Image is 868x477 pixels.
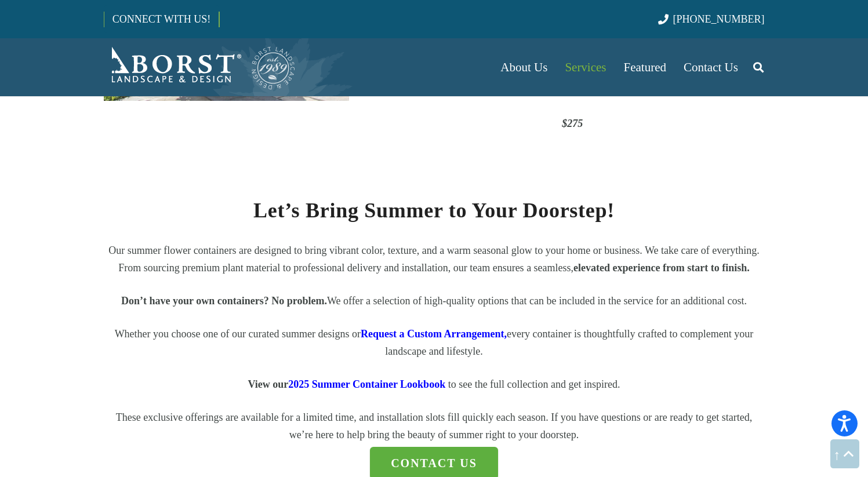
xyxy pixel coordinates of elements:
[104,44,296,90] a: Borst-Logo
[573,262,750,274] strong: elevated experience from start to finish.
[104,242,765,276] p: Our summer flower containers are designed to bring vibrant color, texture, and a warm seasonal gl...
[830,439,859,468] a: Back to top
[104,292,765,309] p: We offer a selection of high-quality options that can be included in the service for an additiona...
[492,38,556,96] a: About Us
[368,328,504,340] a: equest a Custom Arrangement
[121,295,327,307] strong: Don’t have your own containers? No problem.
[658,13,764,25] a: [PHONE_NUMBER]
[288,378,445,390] a: 2025 Summer Container Lookbook
[104,325,765,360] p: Whether you choose one of our curated summer designs or every container is thoughtfully crafted t...
[615,38,675,96] a: Featured
[556,38,615,96] a: Services
[562,118,583,129] em: $275
[624,60,666,74] span: Featured
[565,60,606,74] span: Services
[361,328,507,340] strong: R ,
[500,60,547,74] span: About Us
[675,38,747,96] a: Contact Us
[104,409,765,443] p: These exclusive offerings are available for a limited time, and installation slots fill quickly e...
[684,60,738,74] span: Contact Us
[248,378,445,390] strong: View our
[253,199,615,222] strong: Let’s Bring Summer to Your Doorstep!
[747,53,770,82] a: Search
[104,376,765,393] p: to see the full collection and get inspired.
[104,5,219,33] a: CONNECT WITH US!
[673,13,765,25] span: [PHONE_NUMBER]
